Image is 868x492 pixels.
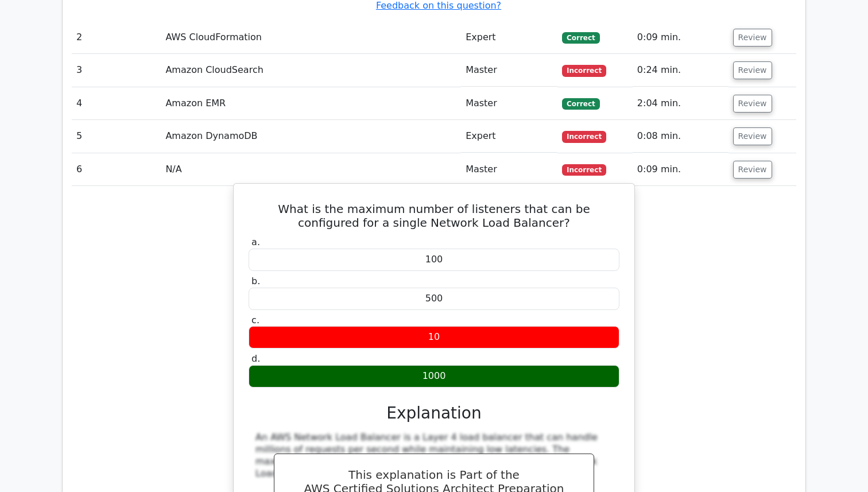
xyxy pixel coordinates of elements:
td: Amazon CloudSearch [161,54,461,87]
div: 1000 [249,365,619,388]
td: AWS CloudFormation [161,21,461,54]
span: a. [251,237,260,247]
button: Review [733,95,772,113]
span: Correct [562,98,599,110]
td: 0:08 min. [633,120,728,153]
span: Incorrect [562,131,606,142]
span: c. [251,315,259,326]
h3: Explanation [255,404,613,423]
div: 100 [249,249,619,271]
button: Review [733,29,772,47]
td: 2:04 min. [633,87,728,120]
td: 0:09 min. [633,153,728,186]
td: 0:09 min. [633,21,728,54]
td: 4 [72,87,161,120]
td: 3 [72,54,161,87]
div: An AWS Network Load Balancer is a Layer 4 load balancer that can handle millions of requests per ... [255,432,613,479]
button: Review [733,61,772,79]
td: Amazon EMR [161,87,461,120]
td: 2 [72,21,161,54]
span: Incorrect [562,65,606,76]
td: Master [461,54,557,87]
td: Expert [461,21,557,54]
div: 10 [249,326,619,348]
td: Master [461,153,557,186]
button: Review [733,127,772,145]
span: b. [251,276,260,286]
span: Incorrect [562,164,606,176]
span: Correct [562,32,599,44]
td: Expert [461,120,557,153]
h5: What is the maximum number of listeners that can be configured for a single Network Load Balancer? [247,202,621,230]
td: 5 [72,120,161,153]
td: Amazon DynamoDB [161,120,461,153]
div: 500 [249,288,619,310]
button: Review [733,161,772,179]
td: 0:24 min. [633,54,728,87]
td: N/A [161,153,461,186]
span: d. [251,353,260,364]
td: 6 [72,153,161,186]
td: Master [461,87,557,120]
